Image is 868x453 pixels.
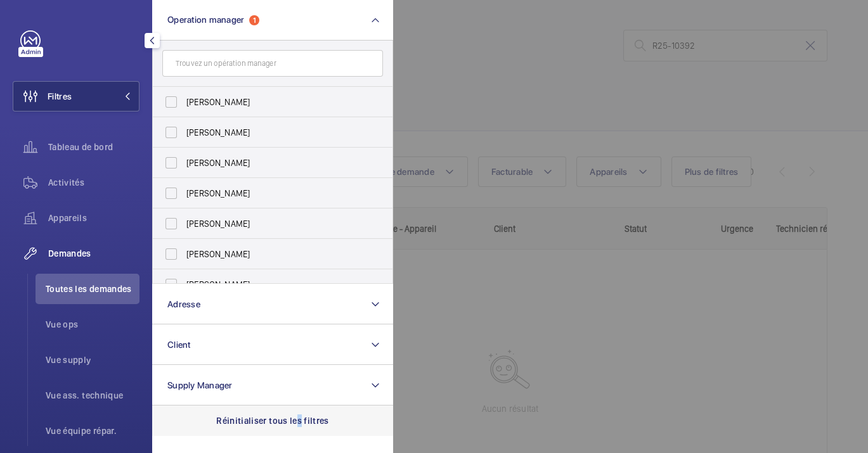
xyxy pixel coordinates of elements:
span: Vue ops [46,318,139,331]
span: Toutes les demandes [46,283,139,295]
button: Filtres [13,81,139,112]
span: Appareils [48,212,139,224]
span: Vue équipe répar. [46,424,139,437]
span: Filtres [48,90,72,103]
span: Activités [48,176,139,189]
span: Vue ass. technique [46,389,139,402]
span: Demandes [48,247,139,260]
span: Vue supply [46,354,139,366]
span: Tableau de bord [48,141,139,153]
